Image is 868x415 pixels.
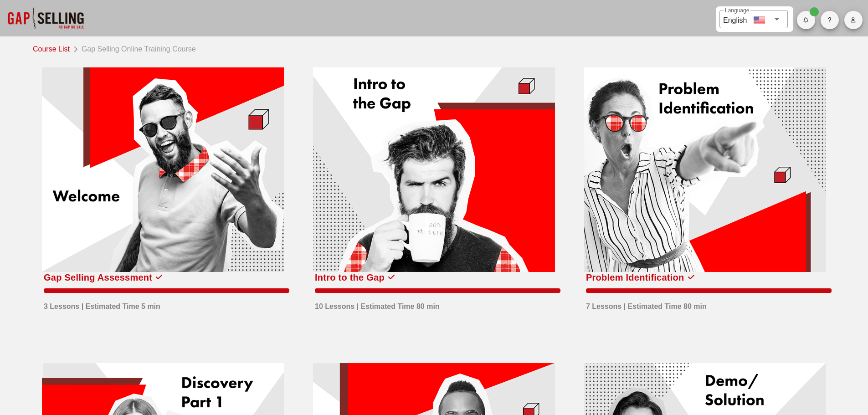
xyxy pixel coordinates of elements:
[315,270,385,285] div: Intro to the Gap
[315,297,440,312] div: 10 Lessons | Estimated Time 80 min
[78,42,196,55] div: Gap Selling Online Training Course
[723,13,747,26] div: English
[725,7,749,14] label: Language
[810,7,819,16] span: Badge
[586,297,707,312] div: 7 Lessons | Estimated Time 80 min
[719,10,788,28] div: LanguageEnglish
[33,42,73,55] a: Course List
[44,297,160,312] div: 3 Lessons | Estimated Time 5 min
[44,270,152,285] div: Gap Selling Assessment
[586,270,684,285] div: Problem Identification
